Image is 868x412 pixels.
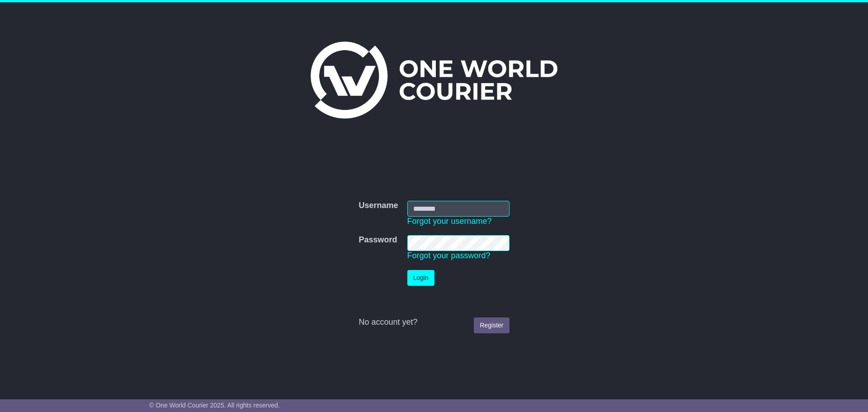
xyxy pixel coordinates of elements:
label: Password [359,235,397,245]
a: Forgot your password? [407,251,491,260]
label: Username [359,201,398,211]
span: © One World Courier 2025. All rights reserved. [149,402,280,409]
a: Register [474,317,509,333]
a: Forgot your username? [407,217,492,226]
img: One World [311,42,557,118]
div: No account yet? [359,317,509,327]
button: Login [407,270,434,286]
